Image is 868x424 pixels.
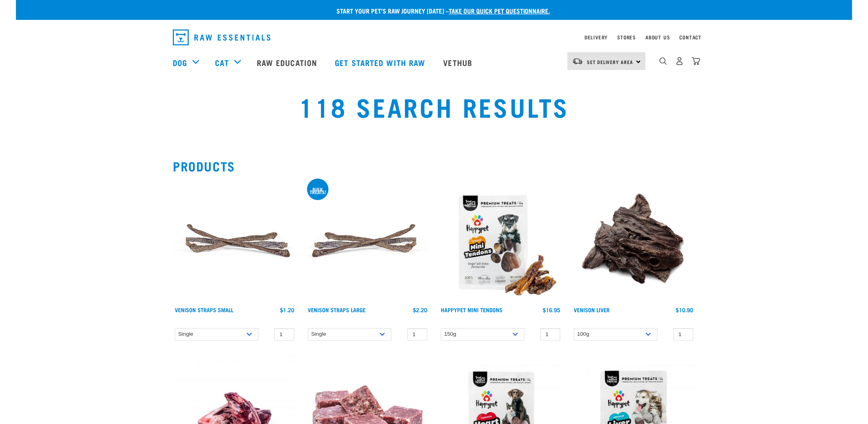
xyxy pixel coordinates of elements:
[675,57,684,65] img: user.png
[173,29,270,45] img: Raw Essentials Logo
[327,47,435,78] a: Get started with Raw
[679,36,702,39] a: Contact
[173,159,695,173] h2: Products
[173,56,187,68] a: Dog
[274,328,294,340] input: 1
[645,36,670,39] a: About Us
[249,47,327,78] a: Raw Education
[543,307,560,313] div: $16.95
[173,179,296,303] img: Venison Straps
[692,57,700,65] img: home-icon@2x.png
[449,9,550,12] a: take our quick pet questionnaire.
[413,307,427,313] div: $2.20
[676,307,693,313] div: $10.90
[574,308,610,311] a: Venison Liver
[407,328,427,340] input: 1
[307,188,328,193] div: BULK TREATS!
[175,308,233,311] a: Venison Straps Small
[587,60,633,63] span: Set Delivery Area
[585,36,608,39] a: Delivery
[306,179,429,303] img: Stack of 3 Venison Straps Treats for Pets
[572,179,695,303] img: Pile Of Venison Liver For Pets
[215,56,229,68] a: Cat
[673,328,693,340] input: 1
[16,47,852,78] nav: dropdown navigation
[166,26,702,49] nav: dropdown navigation
[435,47,482,78] a: Vethub
[439,179,562,303] img: Happypet Venison Mini Tendons 005 1024x1024
[280,307,294,313] div: $1.20
[22,6,858,16] p: Start your pet’s raw journey [DATE] –
[308,308,366,311] a: Venison Straps Large
[572,58,583,65] img: van-moving.png
[659,57,667,65] img: home-icon-1@2x.png
[617,36,636,39] a: Stores
[441,308,502,311] a: Happypet Mini Tendons
[173,92,695,121] h1: 118 Search Results
[540,328,560,340] input: 1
